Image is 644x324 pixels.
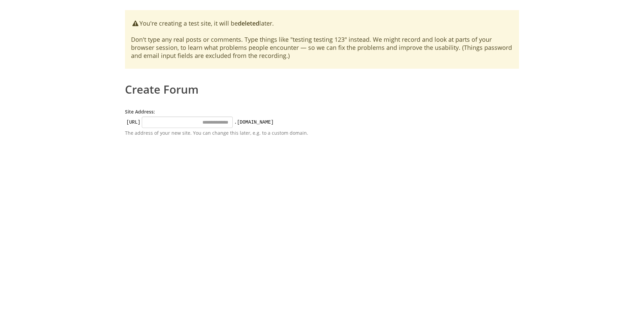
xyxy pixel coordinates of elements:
[233,119,275,126] kbd: .[DOMAIN_NAME]
[125,79,519,95] h1: Create Forum
[125,130,320,136] p: The address of your new site. You can change this later, e.g. to a custom domain.
[125,119,142,126] kbd: [URL]
[238,19,259,27] b: deleted
[125,10,519,69] div: You're creating a test site, it will be later. Don't type any real posts or comments. Type things...
[125,108,155,115] label: Site Address:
